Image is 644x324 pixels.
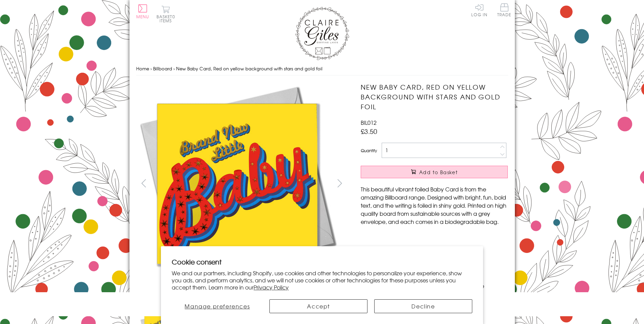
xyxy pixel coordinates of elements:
button: next [332,176,347,191]
span: Trade [497,3,511,17]
p: We and our partners, including Shopify, use cookies and other technologies to personalize your ex... [172,270,472,291]
button: Add to Basket [361,166,508,178]
button: Menu [136,4,149,19]
label: Quantity [361,147,377,154]
img: New Baby Card, Red on yellow background with stars and gold foil [136,82,339,285]
span: BIL012 [361,118,377,126]
button: Basket0 items [157,5,175,23]
button: prev [136,176,151,191]
span: › [150,65,152,72]
a: Trade [497,3,511,18]
span: Add to Basket [419,169,458,176]
span: › [173,65,175,72]
span: £3.50 [361,126,377,136]
span: Manage preferences [185,302,250,310]
button: Decline [374,299,472,313]
img: Claire Giles Greetings Cards [295,7,349,60]
button: Accept [269,299,367,313]
a: Home [136,65,149,72]
a: Billboard [153,65,172,72]
h1: New Baby Card, Red on yellow background with stars and gold foil [361,82,508,111]
span: Menu [136,14,149,20]
button: Manage preferences [172,299,263,313]
h2: Cookie consent [172,257,472,267]
span: New Baby Card, Red on yellow background with stars and gold foil [176,65,323,72]
a: Log In [471,3,487,17]
nav: breadcrumbs [136,62,508,76]
a: Privacy Policy [254,283,289,291]
p: This beautiful vibrant foiled Baby Card is from the amazing Billboard range. Designed with bright... [361,185,508,226]
span: 0 items [160,14,175,24]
